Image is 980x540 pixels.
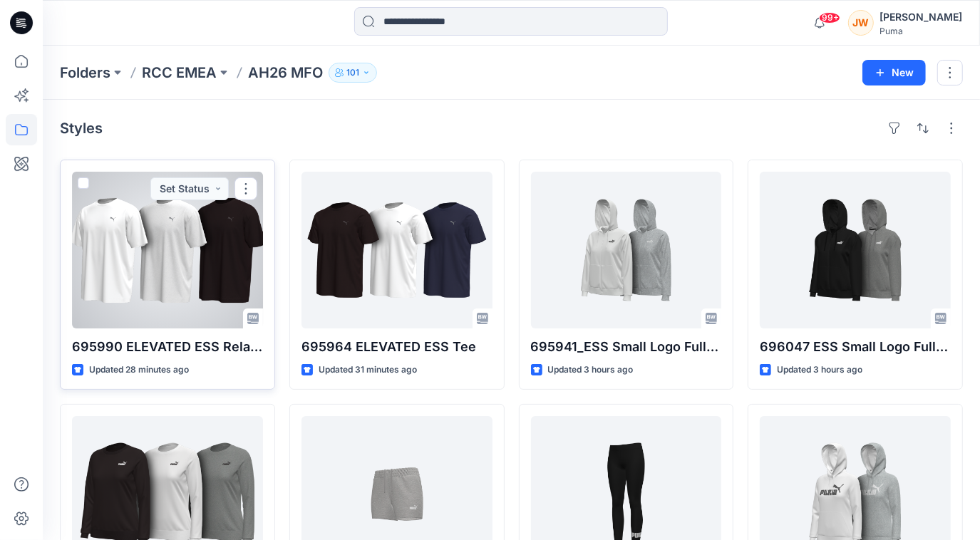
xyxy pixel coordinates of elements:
[760,337,951,357] p: 696047 ESS Small Logo Full-Zip HoodieTR
[862,60,926,85] button: New
[248,63,323,83] p: AH26 MFO
[60,63,110,83] a: Folders
[60,120,103,137] h4: Styles
[301,337,492,357] p: 695964 ELEVATED ESS Tee
[531,172,722,328] a: 695941_ESS Small Logo Full-Zip Hoodie FL
[346,65,359,81] p: 101
[548,363,634,378] p: Updated 3 hours ago
[301,172,492,328] a: 695964 ELEVATED ESS Tee
[848,10,874,36] div: JW
[72,337,263,357] p: 695990 ELEVATED ESS Relaxed Tee
[819,12,840,24] span: 99+
[760,172,951,328] a: 696047 ESS Small Logo Full-Zip HoodieTR
[531,337,722,357] p: 695941_ESS Small Logo Full-Zip Hoodie [GEOGRAPHIC_DATA]
[880,26,962,36] div: Puma
[329,63,377,83] button: 101
[777,363,862,378] p: Updated 3 hours ago
[89,363,189,378] p: Updated 28 minutes ago
[319,363,417,378] p: Updated 31 minutes ago
[880,9,962,26] div: [PERSON_NAME]
[72,172,263,328] a: 695990 ELEVATED ESS Relaxed Tee
[142,63,217,83] a: RCC EMEA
